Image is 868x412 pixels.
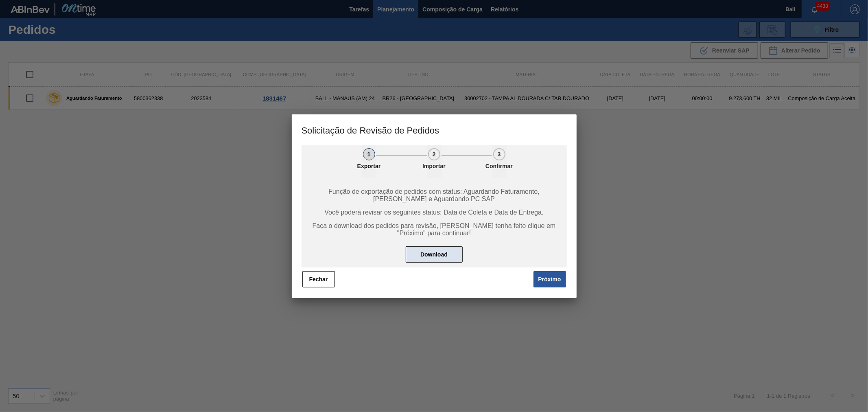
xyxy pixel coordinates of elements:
[493,148,505,160] div: 3
[533,271,566,287] button: Próximo
[492,145,507,178] button: 3Confirmar
[427,145,442,178] button: 2Importar
[302,271,335,287] button: Fechar
[406,246,463,263] button: Download
[310,209,557,216] span: Você poderá revisar os seguintes status: Data de Coleta e Data de Entrega.
[428,148,440,160] div: 2
[349,163,389,169] p: Exportar
[479,163,520,169] p: Confirmar
[363,148,375,160] div: 1
[414,163,455,169] p: Importar
[310,188,557,203] span: Função de exportação de pedidos com status: Aguardando Faturamento, [PERSON_NAME] e Aguardando PC...
[292,114,577,145] h3: Solicitação de Revisão de Pedidos
[362,145,376,178] button: 1Exportar
[310,222,557,237] span: Faça o download dos pedidos para revisão, [PERSON_NAME] tenha feito clique em "Próximo" para cont...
